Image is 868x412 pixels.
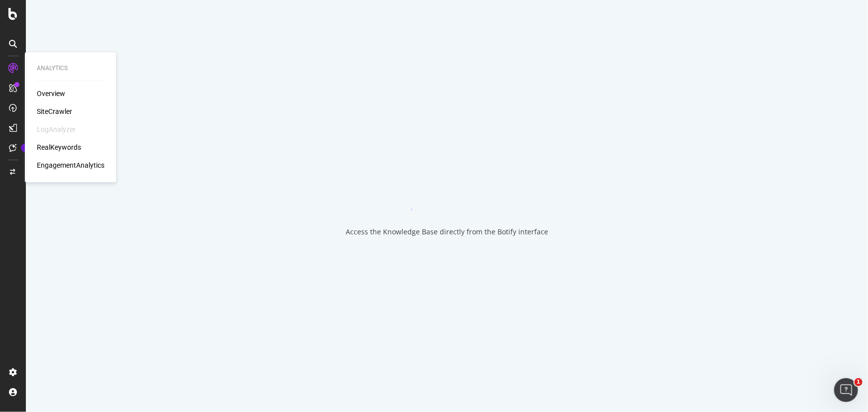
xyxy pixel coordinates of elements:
span: 1 [855,378,863,386]
div: animation [411,175,483,211]
div: LogAnalyzer [37,125,76,135]
div: Tooltip anchor [21,143,30,152]
iframe: Intercom live chat [834,378,858,402]
div: Access the Knowledge Base directly from the Botify interface [346,227,548,237]
a: Overview [37,89,65,99]
a: EngagementAnalytics [37,161,104,171]
div: Analytics [37,64,104,73]
a: SiteCrawler [37,107,72,117]
a: RealKeywords [37,143,81,153]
